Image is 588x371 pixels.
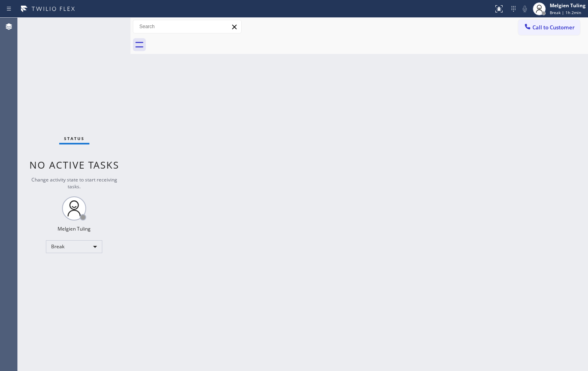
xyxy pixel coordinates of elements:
span: Call to Customer [532,24,575,31]
div: Melgien Tuling [58,225,91,232]
button: Mute [519,3,530,14]
span: Status [64,136,85,141]
button: Call to Customer [518,20,580,35]
span: Change activity state to start receiving tasks. [31,176,117,190]
div: Melgien Tuling [550,2,586,9]
div: Break [46,240,102,253]
input: Search [133,20,241,33]
span: No active tasks [29,158,119,171]
span: Break | 1h 2min [550,10,581,15]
